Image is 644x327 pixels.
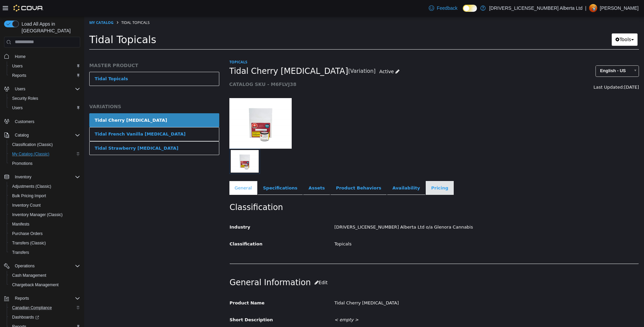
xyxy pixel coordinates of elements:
[9,201,43,209] a: Inventory Count
[512,49,546,60] span: English - US
[12,305,52,310] span: Canadian Compliance
[589,4,597,12] div: Chris Zimmerman
[12,294,80,302] span: Reports
[9,141,80,149] span: Classification (Classic)
[600,4,639,12] p: [PERSON_NAME]
[509,68,540,73] span: Last Updated:
[9,248,80,257] span: Transfers
[145,82,207,132] img: 150
[12,63,23,69] span: Users
[1,172,83,182] button: Inventory
[9,71,80,80] span: Reports
[12,273,46,278] span: Cash Management
[145,165,173,179] a: General
[146,301,189,306] span: Short Description
[12,73,26,78] span: Reports
[9,192,49,200] a: Bulk Pricing Import
[12,85,80,93] span: Users
[303,165,341,179] a: Availability
[12,203,41,208] span: Inventory Count
[15,296,29,301] span: Reports
[219,165,246,179] a: Assets
[7,191,83,201] button: Bulk Pricing Import
[245,281,559,293] div: Tidal Cherry [MEDICAL_DATA]
[12,173,80,181] span: Inventory
[12,53,28,61] a: Home
[9,62,80,70] span: Users
[7,271,83,280] button: Cash Management
[12,151,50,157] span: My Catalog (Classic)
[5,87,135,93] h5: VARIATIONS
[1,130,83,140] button: Catalog
[13,5,43,11] img: Cova
[145,43,163,48] a: Topicals
[1,84,83,94] button: Users
[12,221,29,227] span: Manifests
[12,282,59,288] span: Chargeback Management
[585,4,586,12] p: |
[9,159,35,168] a: Promotions
[1,261,83,271] button: Operations
[1,117,83,126] button: Customers
[295,52,310,58] span: Active
[7,303,83,313] button: Canadian Compliance
[12,96,38,101] span: Security Roles
[15,132,29,138] span: Catalog
[7,71,83,80] button: Reports
[12,294,32,302] button: Reports
[9,281,80,289] span: Chargeback Management
[511,49,555,60] a: English - US
[12,105,23,111] span: Users
[12,184,51,189] span: Adjustments (Classic)
[5,46,135,52] h5: MASTER PRODUCT
[7,219,83,229] button: Manifests
[12,131,80,139] span: Catalog
[12,161,33,166] span: Promotions
[5,17,72,29] span: Tidal Topicals
[9,220,32,228] a: Manifests
[463,5,477,12] input: Dark Mode
[245,298,559,309] div: < empty >
[9,248,32,257] a: Transfers
[12,212,63,217] span: Inventory Manager (Classic)
[426,1,460,15] a: Feedback
[7,313,83,322] a: Dashboards
[245,222,559,234] div: Topicals
[9,211,80,219] span: Inventory Manager (Classic)
[12,85,28,93] button: Users
[5,3,29,8] a: My Catalog
[146,225,179,230] span: Classification
[540,68,555,73] span: [DATE]
[12,52,80,61] span: Home
[12,193,46,199] span: Bulk Pricing Import
[146,186,555,196] h2: Classification
[15,119,34,124] span: Customers
[12,131,31,139] button: Catalog
[7,159,83,168] button: Promotions
[7,210,83,219] button: Inventory Manager (Classic)
[1,294,83,303] button: Reports
[12,262,80,270] span: Operations
[7,248,83,257] button: Transfers
[227,260,247,272] button: Edit
[12,250,29,255] span: Transfers
[9,150,80,158] span: My Catalog (Classic)
[9,230,80,238] span: Purchase Orders
[37,3,65,8] span: Tidal Topicals
[145,50,264,60] span: Tidal Cherry [MEDICAL_DATA]
[15,54,26,59] span: Home
[9,182,54,190] a: Adjustments (Classic)
[9,104,80,112] span: Users
[9,211,65,219] a: Inventory Manager (Classic)
[12,262,37,270] button: Operations
[7,182,83,191] button: Adjustments (Classic)
[146,208,166,213] span: Industry
[7,103,83,113] button: Users
[9,159,80,168] span: Promotions
[9,230,45,238] a: Purchase Orders
[12,315,39,320] span: Dashboards
[9,313,80,321] span: Dashboards
[19,21,80,34] span: Load All Apps in [GEOGRAPHIC_DATA]
[173,165,219,179] a: Specifications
